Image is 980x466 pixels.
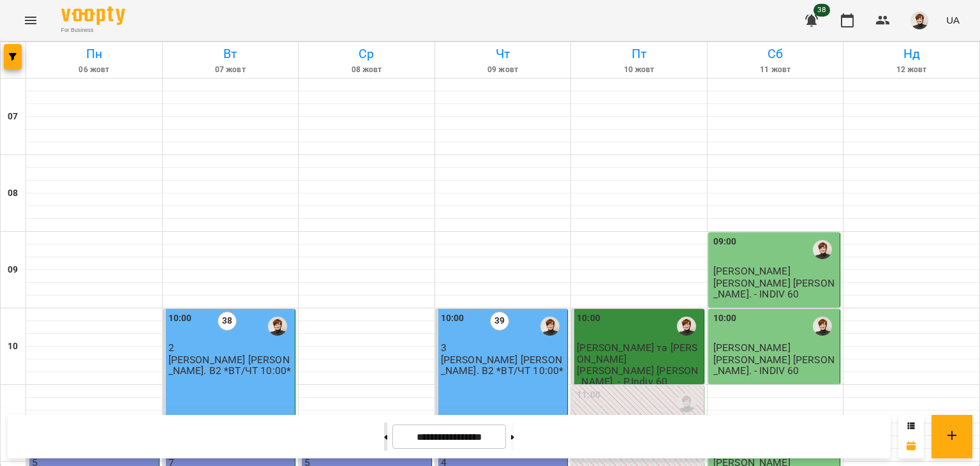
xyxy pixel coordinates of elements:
span: For Business [61,26,125,34]
h6: 09 жовт [437,64,569,76]
p: [PERSON_NAME] [PERSON_NAME]. В2 *ВТ/ЧТ 10:00* [168,354,293,377]
span: [PERSON_NAME] та [PERSON_NAME] [577,342,697,365]
label: 10:00 [713,312,737,326]
img: Кухно Ірина [540,317,560,336]
p: [PERSON_NAME] [PERSON_NAME]. - P.Indiv 60 [577,365,701,387]
label: 10:00 [441,312,464,326]
h6: Пн [28,44,160,64]
h6: 11 жовт [709,64,842,76]
label: 38 [218,312,237,331]
h6: 07 [8,110,18,124]
h6: 09 [8,263,18,277]
h6: Вт [165,44,297,64]
h6: 10 [8,340,18,354]
label: 09:00 [713,235,737,249]
img: 630b37527edfe3e1374affafc9221cc6.jpg [910,11,928,29]
h6: Пт [573,44,705,64]
label: 10:00 [577,312,600,326]
img: Voopty Logo [61,6,125,25]
img: Кухно Ірина [813,317,832,336]
img: Кухно Ірина [677,317,696,336]
h6: Чт [437,44,569,64]
span: 38 [813,4,830,17]
h6: 12 жовт [845,64,977,76]
h6: Сб [709,44,842,64]
img: Кухно Ірина [813,240,832,259]
span: [PERSON_NAME] [713,342,791,354]
label: 11:00 [577,388,600,402]
h6: 08 жовт [301,64,433,76]
label: 39 [490,312,509,331]
img: Кухно Ірина [268,317,287,336]
button: Menu [15,5,46,36]
label: 10:00 [168,312,192,326]
p: [PERSON_NAME] [PERSON_NAME]. В2 *ВТ/ЧТ 10:00* [441,354,565,377]
h6: 08 [8,186,18,200]
h6: Нд [845,44,977,64]
h6: 06 жовт [28,64,160,76]
h6: 07 жовт [165,64,297,76]
p: 3 [441,342,565,353]
p: [PERSON_NAME] [PERSON_NAME]. - INDIV 60 [713,354,838,377]
h6: 10 жовт [573,64,705,76]
span: UA [946,13,960,27]
button: UA [941,8,965,32]
span: [PERSON_NAME] [713,265,791,277]
h6: Ср [301,44,433,64]
img: Кухно Ірина [677,393,696,412]
p: 2 [168,342,293,353]
p: [PERSON_NAME] [PERSON_NAME]. - INDIV 60 [713,278,838,300]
